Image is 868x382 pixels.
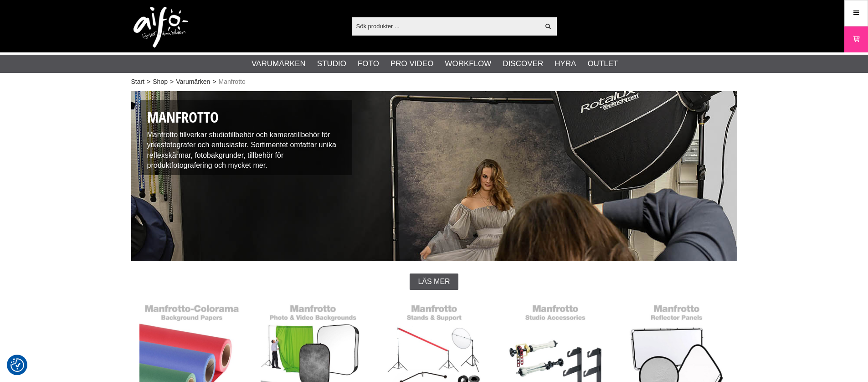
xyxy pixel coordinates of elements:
[587,58,618,70] a: Outlet
[140,100,353,175] div: Manfrotto tillverkar studiotillbehör och kameratillbehör för yrkesfotografer och entusiaster. Sor...
[352,19,540,33] input: Sök produkter ...
[153,77,168,87] a: Shop
[147,77,150,87] span: >
[503,58,543,70] a: Discover
[147,107,346,128] h1: Manfrotto
[418,278,450,286] span: Läs mer
[445,58,491,70] a: Workflow
[358,58,379,70] a: Foto
[555,58,576,70] a: Hyra
[170,77,174,87] span: >
[10,358,24,372] img: Revisit consent button
[176,77,210,87] a: Varumärken
[131,77,145,87] a: Start
[252,58,306,70] a: Varumärken
[212,77,216,87] span: >
[131,91,737,261] img: Studio och kameratillbehör Manfrotto
[10,357,24,373] button: Samtyckesinställningar
[134,7,188,48] img: logo.png
[317,58,346,70] a: Studio
[390,58,433,70] a: Pro Video
[219,77,246,87] span: Manfrotto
